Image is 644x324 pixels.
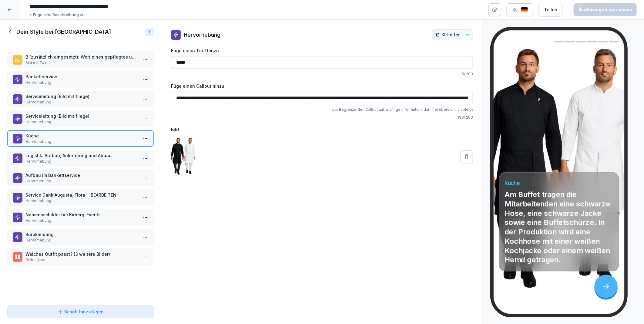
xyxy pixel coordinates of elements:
div: BürokleidungHervorhebung [7,229,154,245]
div: Serviceleitung (Bild mit fliege)Hervorhebung [7,91,154,107]
button: Änderungen speichern [574,3,637,16]
p: Hervorhebung [25,100,138,105]
div: BankettserviceHervorhebung [7,71,154,88]
p: Am Buffet tragen die Mitarbeitenden eine schwarze Hose, eine schwarze Jacke sowie eine Buffetschü... [505,190,613,265]
button: Teilen [539,3,562,16]
p: 5 / 200 [171,71,473,77]
div: Namensschilder bei Kirberg-EventsHervorhebung [7,209,154,226]
p: Aufbau im Bankettservice [25,172,138,178]
label: Bild [171,126,473,133]
p: Welches Outfit passt? (3 weitere Bilder) [25,251,138,257]
img: ev2r7ic6ai8w63nr1sg89ex8.png [171,135,195,179]
p: Bankettservice [25,73,138,80]
p: Logistik: Aufbau, Anlieferung und Abbau [25,152,138,159]
button: KI Helfer [432,29,473,40]
img: de.svg [521,7,528,13]
p: Bürokleidung [25,231,138,238]
label: Füge einen Titel hinzu [171,47,473,54]
p: Hervorhebung [25,119,138,125]
div: Aufbau im BankettserviceHervorhebung [7,170,154,186]
div: KücheHervorhebung [7,130,154,147]
p: Serviceleitung (Bild mit fliege) [25,93,138,100]
div: Serviceleitung (Bild mit fliege)Hervorhebung [7,110,154,127]
p: Bilder Quiz [25,257,138,263]
p: Hervorhebung [25,139,138,144]
p: Küche [25,133,138,139]
p: Hervorhebung [25,238,138,243]
p: + Füge eine Beschreibung zu [29,12,85,18]
p: Hervorhebung [25,80,138,85]
h4: Küche [505,179,613,186]
p: Namensschilder bei Kirberg-Events [25,211,138,218]
div: B (zusätzlich eingesetzt): Wert eines gepflegtes und einheitliches ErscheinungsbildesBild mit Text [7,51,154,68]
p: Serviceleitung (Bild mit fliege) [25,113,138,119]
button: Schritt hinzufügen [7,305,154,318]
div: Änderungen speichern [579,6,632,13]
p: Bild mit Text [25,60,138,66]
div: Logistik: Aufbau, Anlieferung und AbbauHervorhebung [7,150,154,167]
p: Hervorhebung [25,198,138,204]
p: Hervorhebung [25,178,138,184]
p: 198 / 280 [171,115,473,120]
div: Service Dank Augusta, Flora --BEARBEITEN--Hervorhebung [7,189,154,206]
div: Teilen [544,6,557,13]
h1: Dein Style bei [GEOGRAPHIC_DATA] [16,28,111,35]
p: Hervorhebung [25,159,138,164]
p: Service Dank Augusta, Flora --BEARBEITEN-- [25,192,138,198]
div: Schritt hinzufügen [57,309,104,315]
label: Füge einen Callout hinzu [171,83,473,89]
div: Welches Outfit passt? (3 weitere Bilder)Bilder Quiz [7,248,154,265]
p: Hervorhebung [184,31,220,39]
div: KI Helfer [435,32,470,37]
p: Tipp: Begrenze den Callout auf wichtige Information, damit er übersichtlich bleibt [171,107,473,112]
p: Hervorhebung [25,218,138,223]
p: B (zusätzlich eingesetzt): Wert eines gepflegtes und einheitliches Erscheinungsbildes [25,54,138,60]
